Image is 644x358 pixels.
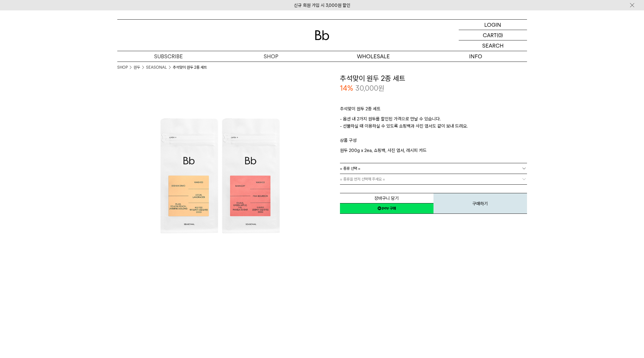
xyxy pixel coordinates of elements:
h3: 추석맞이 원두 2종 세트 [340,73,527,84]
a: SUBSCRIBE [117,51,220,62]
p: (0) [497,30,503,40]
p: INFO [425,51,527,62]
p: 추석맞이 원두 2종 세트 [340,105,527,115]
li: 추석맞이 원두 2종 세트 [173,65,207,70]
p: SEARCH [482,40,504,51]
a: 새창 [340,203,433,214]
p: 30,000 [355,83,384,93]
a: SHOP [220,51,322,62]
img: 추석맞이 원두 2종 세트 [117,73,322,279]
button: 장바구니 담기 [340,193,433,203]
a: 신규 회원 가입 시 3,000원 할인 [294,3,350,8]
span: = 종류을 먼저 선택해 주세요 = [340,174,385,184]
p: 상품 구성 [340,137,527,147]
p: 14% [340,83,353,93]
p: 원두 200g x 2ea, 쇼핑백, 사진 엽서, 레시피 카드 [340,147,527,154]
p: LOGIN [484,20,501,30]
p: - 옵션 내 2가지 원두를 할인된 가격으로 만날 수 있습니다. - 선물하실 때 이용하실 수 있도록 쇼핑백과 사진 엽서도 같이 보내 드려요. [340,115,527,137]
a: SHOP [117,65,128,70]
a: SEASONAL [146,65,167,70]
img: 로고 [315,30,329,40]
span: 원 [378,84,384,92]
a: LOGIN [459,20,527,30]
a: 원두 [134,65,140,70]
a: CART (0) [459,30,527,40]
p: WHOLESALE [322,51,425,62]
p: CART [483,30,497,40]
span: = 종류 선택 = [340,163,360,174]
button: 구매하기 [433,193,527,214]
